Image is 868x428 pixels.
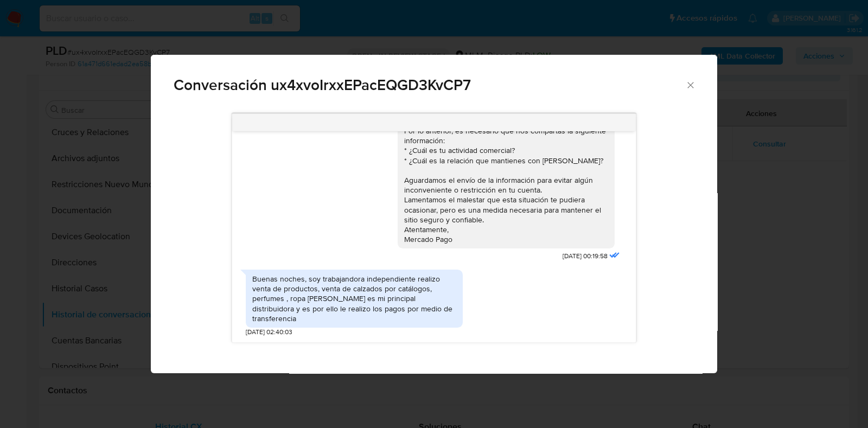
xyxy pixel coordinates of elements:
span: [DATE] 00:19:58 [563,252,608,261]
span: Conversación ux4xvoIrxxEPacEQGD3KvCP7 [174,78,685,93]
div: Comunicación [151,55,717,374]
span: [DATE] 02:40:03 [246,328,292,337]
button: Cerrar [685,80,695,90]
div: Buenas noches, soy trabajandora independiente realizo venta de productos, venta de calzados por c... [252,274,456,323]
div: Estimado usuario, Te comunicamos que de acuerdo con las políticas de control [PERSON_NAME] Pago, ... [404,86,608,244]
